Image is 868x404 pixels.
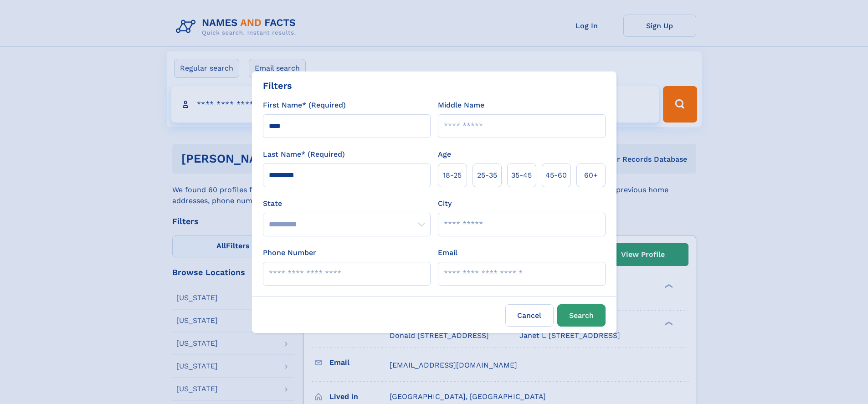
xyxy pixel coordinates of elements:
[511,170,532,181] span: 35‑45
[438,100,484,111] label: Middle Name
[584,170,598,181] span: 60+
[263,79,292,92] div: Filters
[477,170,497,181] span: 25‑35
[263,198,431,209] label: State
[438,149,451,160] label: Age
[438,198,452,209] label: City
[505,304,554,327] label: Cancel
[263,149,345,160] label: Last Name* (Required)
[263,247,316,258] label: Phone Number
[263,100,346,111] label: First Name* (Required)
[438,247,457,258] label: Email
[557,304,606,327] button: Search
[545,170,567,181] span: 45‑60
[443,170,462,181] span: 18‑25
